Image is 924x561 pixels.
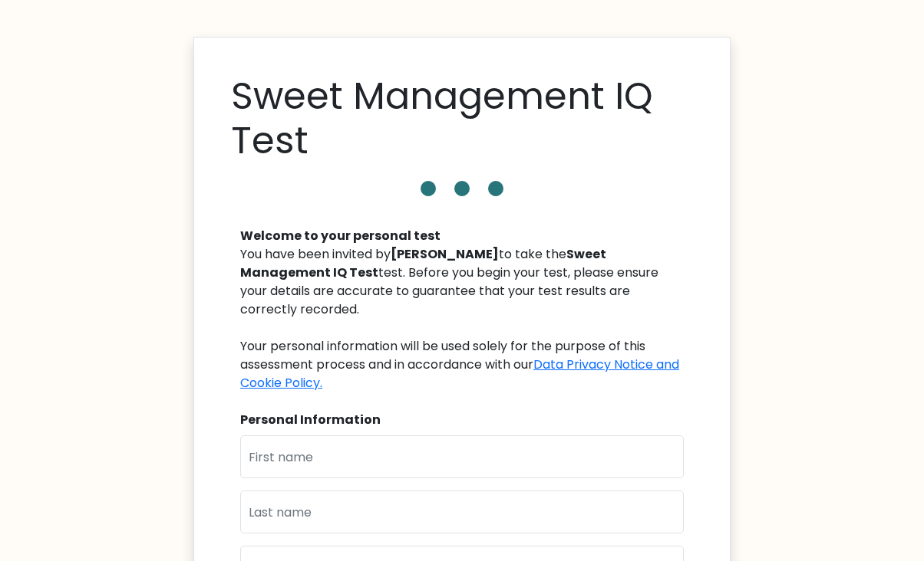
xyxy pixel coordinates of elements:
b: Sweet Management IQ Test [240,245,606,281]
h1: Sweet Management IQ Test [231,74,693,162]
b: [PERSON_NAME] [391,245,499,263]
div: You have been invited by to take the test. Before you begin your test, please ensure your details... [240,245,684,392]
input: Last name [240,490,684,533]
div: Welcome to your personal test [240,227,684,245]
a: Data Privacy Notice and Cookie Policy. [240,356,679,392]
div: Personal Information [240,411,684,429]
input: First name [240,435,684,478]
